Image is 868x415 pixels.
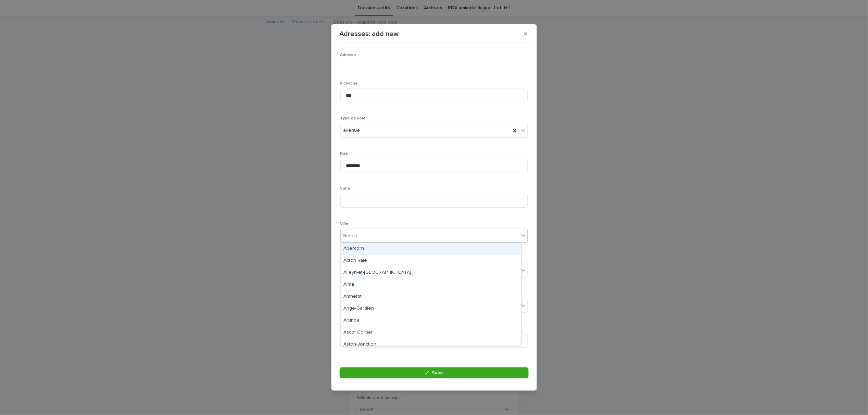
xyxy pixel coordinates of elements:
[341,315,521,327] div: Arundel
[432,371,443,375] span: Save
[341,303,521,315] div: Ange-Gardien
[341,327,521,339] div: Ascot Corner
[341,279,521,291] div: Alma
[340,116,366,120] span: Type de voie
[341,339,521,351] div: Aston-Jonction
[340,81,358,86] span: # Civique
[340,60,528,67] p: -
[341,255,521,267] div: Acton Vale
[341,243,521,255] div: Abercorn
[340,53,356,57] span: Adresse
[341,291,521,303] div: Amherst
[343,127,360,134] span: avenue
[340,222,349,226] span: Ville
[340,367,529,378] button: Save
[340,30,399,38] p: Adresses: add new
[340,152,348,156] span: Rue
[340,186,351,191] span: Suite
[341,267,521,279] div: Alleyn-et-Cawood
[343,232,361,239] div: Select...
